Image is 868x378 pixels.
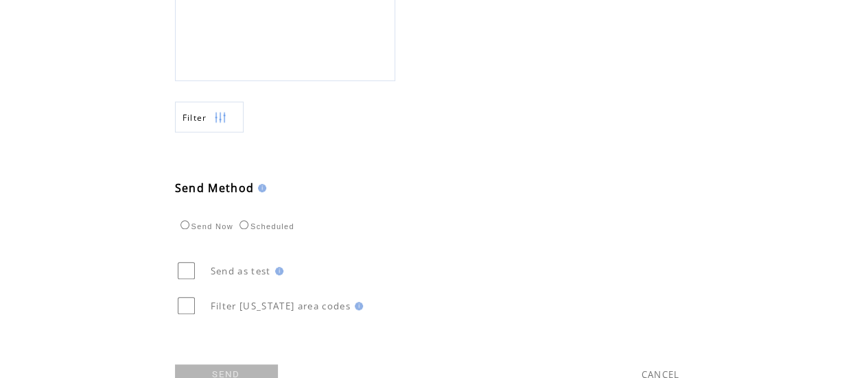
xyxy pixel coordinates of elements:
input: Scheduled [239,220,248,229]
span: Send Method [175,180,255,196]
span: Filter [US_STATE] area codes [211,300,351,312]
label: Scheduled [236,222,294,231]
label: Send Now [177,222,233,231]
input: Send Now [180,220,189,229]
img: help.gif [254,184,266,192]
img: help.gif [271,267,283,275]
img: filters.png [214,102,226,133]
a: Filter [175,102,244,132]
img: help.gif [351,302,363,310]
span: Send as test [211,265,271,277]
span: Show filters [183,112,207,123]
